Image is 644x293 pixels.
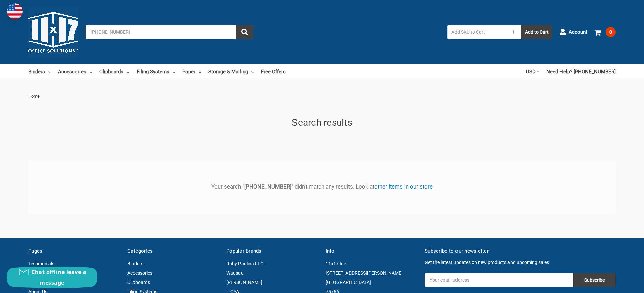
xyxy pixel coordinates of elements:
[28,116,616,130] h1: Search results
[31,268,86,286] span: Chat offline leave a message
[7,3,23,19] img: duty and tax information for United States
[559,23,587,41] a: Account
[573,273,616,287] input: Subscribe
[28,261,54,266] a: Testimonials
[226,261,265,266] a: Ruby Paulina LLC.
[28,247,120,255] h5: Pages
[127,280,150,285] a: Clipboards
[211,183,433,190] span: Your search " " didn't match any results. Look at
[28,94,40,99] span: Home
[326,247,418,255] h5: Info
[127,247,220,255] h5: Categories
[127,270,152,276] a: Accessories
[374,183,433,190] a: other items in our store
[606,27,616,37] span: 0
[226,270,244,276] a: Wausau
[99,64,129,79] a: Clipboards
[208,64,254,79] a: Storage & Mailing
[425,247,616,255] h5: Subscribe to our newsletter
[226,247,319,255] h5: Popular Brands
[261,64,286,79] a: Free Offers
[425,273,573,287] input: Your email address
[521,25,552,39] button: Add to Cart
[244,183,291,190] b: [PHONE_NUMBER]
[28,64,51,79] a: Binders
[447,25,505,39] input: Add SKU to Cart
[127,261,143,266] a: Binders
[86,25,253,39] input: Search by keyword, brand or SKU
[7,267,97,288] button: Chat offline leave a message
[526,64,539,79] a: USD
[569,28,587,36] span: Account
[226,280,262,285] a: [PERSON_NAME]
[137,64,175,79] a: Filing Systems
[58,64,92,79] a: Accessories
[594,23,616,41] a: 0
[425,259,616,266] p: Get the latest updates on new products and upcoming sales
[28,7,78,57] img: 11x17.com
[546,64,616,79] a: Need Help? [PHONE_NUMBER]
[182,64,201,79] a: Paper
